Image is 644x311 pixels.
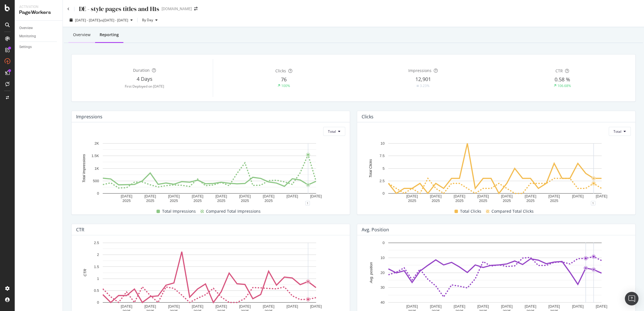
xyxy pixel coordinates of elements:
text: [DATE] [454,304,465,308]
text: [DATE] [192,304,203,308]
text: [DATE] [168,304,180,308]
text: [DATE] [121,194,132,198]
text: Avg. position [369,262,373,283]
text: [DATE] [192,194,203,198]
text: [DATE] [525,194,536,198]
div: DE - style pages titles and H1s [79,5,159,13]
text: [DATE] [144,304,156,308]
text: 1.5K [91,154,99,158]
div: Reporting [100,32,119,38]
text: [DATE] [596,194,607,198]
img: Equal [417,85,419,87]
span: 12,901 [415,76,431,82]
div: 1 [305,201,310,205]
text: [DATE] [286,194,298,198]
text: 5 [383,166,385,171]
div: 106.68% [557,83,571,88]
div: Open Intercom Messenger [625,292,638,305]
text: 7.5 [379,154,385,158]
text: 1.5 [94,265,99,269]
div: Overview [19,25,33,31]
text: 2K [95,141,99,145]
span: Total [328,129,336,134]
text: [DATE] [406,194,418,198]
span: Clicks [275,68,286,73]
text: [DATE] [215,194,227,198]
span: Total [613,129,621,134]
text: 500 [93,179,99,183]
text: [DATE] [263,304,274,308]
div: 1 [591,201,595,205]
text: 2025 [408,199,416,203]
text: [DATE] [430,194,441,198]
text: [DATE] [310,304,322,308]
text: [DATE] [525,304,536,308]
text: [DATE] [454,194,465,198]
button: [DATE] - [DATE]vs[DATE] - [DATE] [67,16,135,25]
svg: A chart. [76,140,343,203]
div: Impressions [76,114,102,119]
text: 30 [381,286,385,290]
text: 0 [383,241,385,245]
text: 2025 [194,199,202,203]
span: CTR [555,68,563,73]
div: Settings [19,44,32,50]
text: [DATE] [263,194,274,198]
span: Compared Total Clicks [491,208,534,215]
a: Settings [19,44,59,50]
text: [DATE] [477,194,489,198]
a: Monitoring [19,33,59,39]
text: [DATE] [239,304,251,308]
text: [DATE] [286,304,298,308]
text: [DATE] [572,194,583,198]
text: [DATE] [477,304,489,308]
svg: A chart. [362,140,628,203]
text: 0.5 [94,288,99,293]
text: 40 [381,300,385,305]
text: CTR [83,269,87,277]
div: PageWorkers [19,9,58,16]
text: 2025 [432,199,440,203]
text: 2025 [123,199,131,203]
text: 2.5 [379,179,385,183]
text: 0 [97,191,99,195]
text: 20 [381,271,385,275]
text: Total Clicks [368,159,373,178]
span: [DATE] - [DATE] [75,18,100,23]
div: Avg. position [362,227,389,232]
div: Activation [19,5,58,9]
span: vs [DATE] - [DATE] [100,18,128,23]
text: [DATE] [548,304,560,308]
button: Total [323,127,345,136]
text: 2025 [241,199,249,203]
text: [DATE] [572,304,583,308]
text: [DATE] [406,304,418,308]
span: 0.58 % [555,76,570,83]
a: Click to go back [67,7,70,11]
text: 10 [381,141,385,145]
text: [DATE] [430,304,441,308]
text: 0 [383,191,385,195]
div: Monitoring [19,33,36,39]
a: Overview [19,25,59,31]
text: [DATE] [310,194,322,198]
div: First Deployed on [DATE] [76,84,213,89]
button: Total [609,127,631,136]
div: [DOMAIN_NAME] [162,6,192,12]
text: [DATE] [144,194,156,198]
button: By Day [140,16,160,25]
text: 1 [97,277,99,281]
div: 3.23% [420,83,430,88]
div: Clicks [362,114,373,119]
text: [DATE] [501,304,512,308]
text: Total Impressions [82,154,86,183]
text: 2025 [550,199,558,203]
span: Duration [133,68,150,73]
div: CTR [76,227,84,232]
text: 2025 [526,199,534,203]
text: [DATE] [121,304,132,308]
text: [DATE] [501,194,512,198]
text: 0 [97,300,99,305]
